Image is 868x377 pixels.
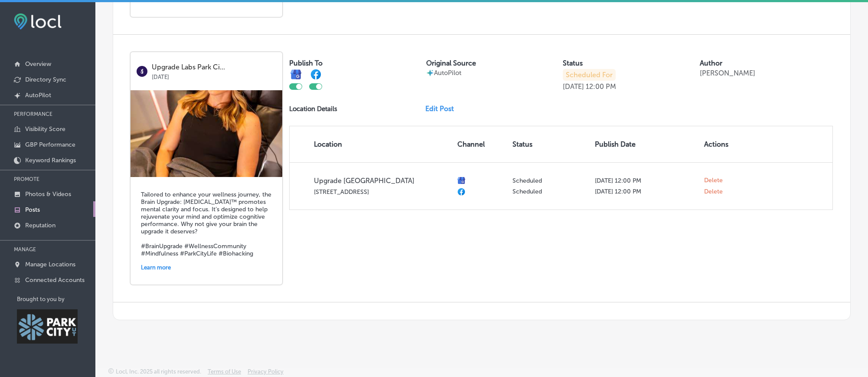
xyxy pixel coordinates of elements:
[25,261,75,268] p: Manage Locations
[25,125,65,133] p: Visibility Score
[131,90,282,177] img: fe7c48c8-5979-4cac-82eb-81f84dfb7742Neurofeedback_Woman_Front1.jpg
[25,206,40,213] p: Posts
[14,13,62,30] img: fda3e92497d09a02dc62c9cd864e3231.png
[17,296,95,302] p: Brought to you by
[152,71,276,80] p: [DATE]
[25,157,76,164] p: Keyword Rankings
[17,309,78,344] img: Park City
[25,92,51,99] p: AutoPilot
[425,105,461,113] a: Edit Post
[700,59,722,67] label: Author
[700,69,755,77] p: [PERSON_NAME]
[704,177,723,184] span: Delete
[434,69,461,77] p: AutoPilot
[152,63,276,71] p: Upgrade Labs Park Ci...
[141,191,272,257] h5: Tailored to enhance your wellness journey, the Brain Upgrade: [MEDICAL_DATA]™ promotes mental cla...
[509,126,591,162] th: Status
[25,141,75,148] p: GBP Performance
[595,188,698,195] p: [DATE] 12:00 PM
[563,69,616,81] p: Scheduled For
[426,59,476,67] label: Original Source
[314,177,450,185] p: Upgrade [GEOGRAPHIC_DATA]
[586,82,616,91] p: 12:00 PM
[591,126,701,162] th: Publish Date
[25,190,71,198] p: Photos & Videos
[563,82,584,91] p: [DATE]
[25,222,55,229] p: Reputation
[454,126,509,162] th: Channel
[512,188,588,195] p: Scheduled
[289,105,337,113] p: Location Details
[25,76,66,83] p: Directory Sync
[289,59,323,67] label: Publish To
[137,66,147,77] img: logo
[25,60,51,68] p: Overview
[563,59,583,67] label: Status
[25,276,85,284] p: Connected Accounts
[704,188,723,196] span: Delete
[701,126,744,162] th: Actions
[314,188,450,196] p: [STREET_ADDRESS]
[595,177,698,184] p: [DATE] 12:00 PM
[116,368,201,375] p: Locl, Inc. 2025 all rights reserved.
[512,177,588,184] p: Scheduled
[290,126,454,162] th: Location
[426,69,434,77] img: autopilot-icon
